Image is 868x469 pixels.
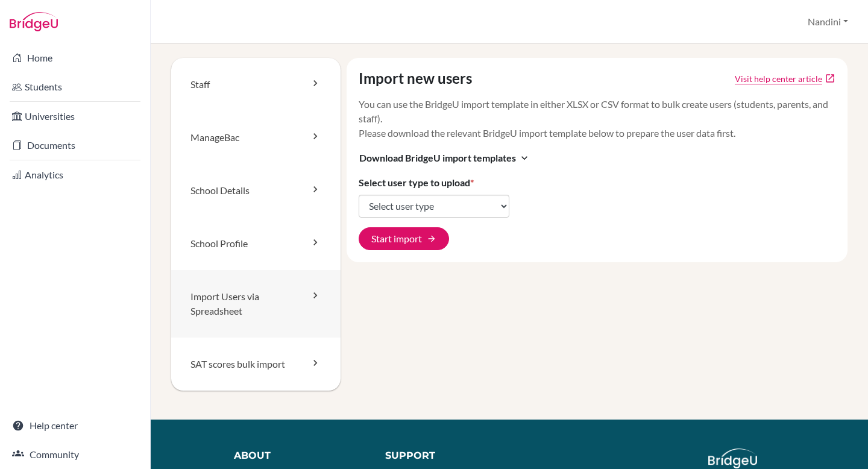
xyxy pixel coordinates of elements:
img: Bridge-U [10,12,58,31]
a: open_in_new [825,73,835,84]
a: Staff [171,58,341,111]
button: Download BridgeU import templatesexpand_more [359,150,531,166]
a: Analytics [2,163,148,187]
button: Nandini [802,10,854,33]
button: Start import [359,227,449,250]
a: Home [2,46,148,70]
div: About [234,449,358,463]
a: School Details [171,164,341,217]
i: expand_more [518,152,530,164]
span: Download BridgeU import templates [359,151,516,165]
a: School Profile [171,217,341,270]
span: arrow_forward [427,234,436,244]
a: Universities [2,104,148,128]
img: logo_white@2x-f4f0deed5e89b7ecb1c2cc34c3e3d731f90f0f143d5ea2071677605dd97b5244.png [708,449,757,468]
a: Documents [2,133,148,157]
a: Click to open Tracking student registration article in a new tab [735,72,822,85]
p: You can use the BridgeU import template in either XLSX or CSV format to bulk create users (studen... [359,97,836,140]
a: Community [2,442,148,467]
h4: Import new users [359,70,472,87]
a: Import Users via Spreadsheet [171,270,341,338]
a: Students [2,75,148,99]
label: Select user type to upload [359,175,474,190]
div: Support [385,449,498,463]
a: ManageBac [171,111,341,164]
a: Help center [2,414,148,438]
a: SAT scores bulk import [171,338,341,391]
